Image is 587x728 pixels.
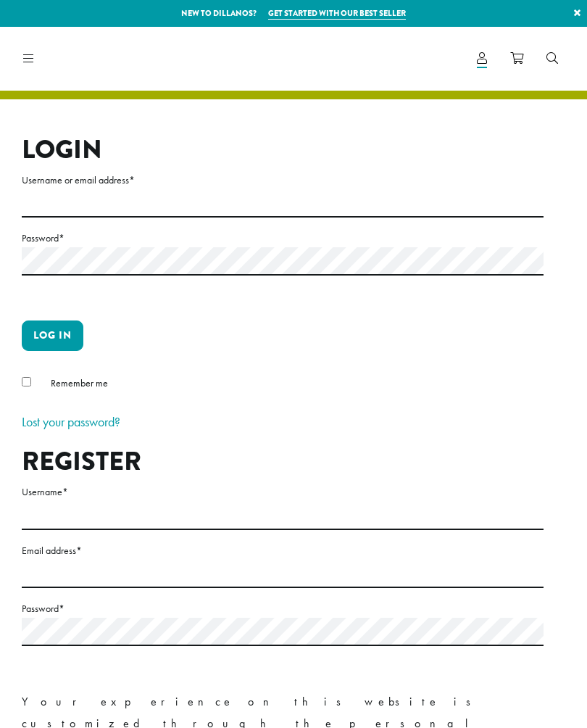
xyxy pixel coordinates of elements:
[22,171,544,189] label: Username or email address
[22,320,83,351] button: Log in
[22,413,120,430] a: Lost your password?
[22,134,544,165] h2: Login
[22,600,544,618] label: Password
[22,229,544,247] label: Password
[268,7,406,20] a: Get started with our best seller
[535,46,570,70] a: Search
[51,376,108,389] span: Remember me
[22,542,544,560] label: Email address
[22,446,544,477] h2: Register
[22,483,544,501] label: Username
